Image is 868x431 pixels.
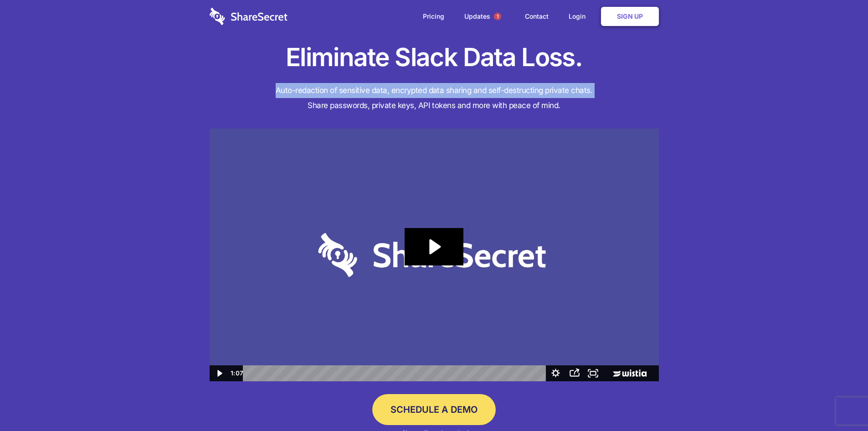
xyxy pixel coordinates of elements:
a: Pricing [414,2,453,31]
iframe: Drift Widget Chat Controller [822,385,857,420]
img: Sharesecret [210,129,659,382]
button: Show settings menu [546,365,565,381]
h1: Eliminate Slack Data Loss. [210,41,659,74]
img: logo-wordmark-white-trans-d4663122ce5f474addd5e946df7df03e33cb6a1c49d2221995e7729f52c070b2.svg [210,8,288,25]
h4: Auto-redaction of sensitive data, encrypted data sharing and self-destructing private chats. Shar... [210,83,659,113]
button: Open sharing menu [565,365,584,381]
button: Play Video: Sharesecret Slack Extension [405,228,463,265]
span: 1 [494,13,501,20]
a: Login [560,2,599,31]
a: Contact [516,2,558,31]
a: Schedule a Demo [372,394,496,425]
a: Wistia Logo -- Learn More [602,365,658,381]
a: Sign Up [601,7,659,26]
button: Fullscreen [584,365,602,381]
button: Play Video [210,365,228,381]
div: Playbar [250,365,542,381]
